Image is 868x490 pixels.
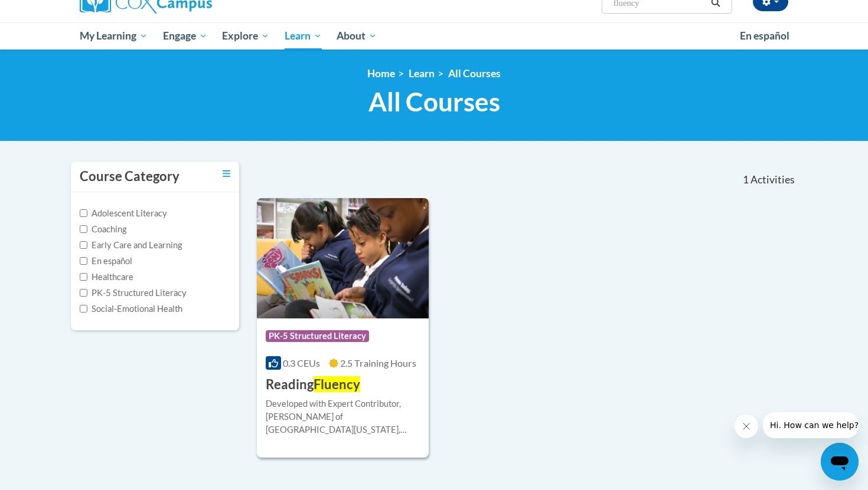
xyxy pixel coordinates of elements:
[266,376,360,394] h3: Reading
[72,22,155,50] a: My Learning
[80,255,132,268] label: En español
[314,376,360,392] span: Fluency
[743,173,749,186] span: 1
[277,22,329,50] a: Learn
[80,257,87,265] input: Checkbox for Options
[257,198,429,458] a: Course LogoPK-5 Structured Literacy0.3 CEUs2.5 Training Hours ReadingFluencyDeveloped with Expert...
[266,330,369,342] span: PK-5 Structured Literacy
[821,443,859,481] iframe: Button to launch messaging window
[80,271,133,284] label: Healthcare
[80,302,182,315] label: Social-Emotional Health
[80,29,148,43] span: My Learning
[155,22,215,50] a: Engage
[214,22,277,50] a: Explore
[368,86,500,117] span: All Courses
[222,29,269,43] span: Explore
[735,415,758,438] iframe: Close message
[763,412,859,438] iframe: Message from company
[80,225,87,233] input: Checkbox for Options
[266,397,420,436] div: Developed with Expert Contributor, [PERSON_NAME] of [GEOGRAPHIC_DATA][US_STATE], [GEOGRAPHIC_DATA...
[337,29,377,43] span: About
[448,67,501,80] a: All Courses
[740,29,789,42] span: En español
[732,24,797,48] a: En español
[80,239,182,252] label: Early Care and Learning
[80,273,87,281] input: Checkbox for Options
[80,289,87,297] input: Checkbox for Options
[80,287,187,300] label: PK-5 Structured Literacy
[285,29,322,43] span: Learn
[80,209,87,217] input: Checkbox for Options
[62,22,806,50] div: Main menu
[80,207,167,220] label: Adolescent Literacy
[80,167,180,186] h3: Course Category
[329,22,385,50] a: About
[223,167,230,180] a: Toggle collapse
[340,357,416,369] span: 2.5 Training Hours
[750,173,795,186] span: Activities
[80,223,126,236] label: Coaching
[257,198,429,318] img: Course Logo
[283,357,320,369] span: 0.3 CEUs
[163,29,207,43] span: Engage
[367,67,395,80] a: Home
[409,67,435,80] a: Learn
[80,305,87,313] input: Checkbox for Options
[80,241,87,249] input: Checkbox for Options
